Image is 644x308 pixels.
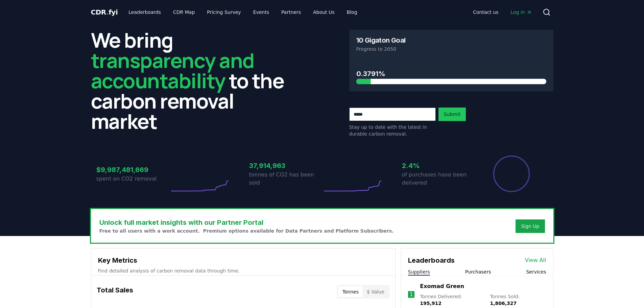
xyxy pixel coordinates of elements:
h3: Leaderboards [408,255,455,265]
button: Submit [438,108,466,121]
p: Tonnes Sold : [490,293,546,307]
a: CDR.fyi [91,7,118,17]
p: Progress to 2050 [356,46,546,52]
h3: $9,987,481,669 [96,165,169,175]
p: Tonnes Delivered : [420,293,483,307]
h3: 10 Gigaton Goal [356,37,406,44]
p: spent on CO2 removal [96,175,169,183]
span: transparency and accountability [91,46,254,94]
p: of purchases have been delivered [402,171,475,187]
a: About Us [308,6,340,18]
div: Percentage of sales delivered [493,155,530,193]
span: 1,806,327 [490,301,517,306]
a: Events [248,6,275,18]
button: Purchasers [465,268,491,275]
nav: Main [123,6,362,18]
h3: 2.4% [402,161,475,171]
a: Partners [276,6,306,18]
p: Free to all users with a work account. Premium options available for Data Partners and Platform S... [99,228,394,234]
button: Tonnes [338,286,363,297]
a: CDR Map [168,6,200,18]
a: Blog [341,6,363,18]
h3: Total Sales [97,285,133,299]
p: tonnes of CO2 has been sold [249,171,322,187]
h3: Unlock full market insights with our Partner Portal [99,217,394,228]
a: Log in [505,6,537,18]
h3: 0.3791% [356,69,546,79]
a: Contact us [468,6,504,18]
span: Log in [510,9,531,16]
a: Sign Up [521,223,539,230]
span: CDR fyi [91,8,118,16]
button: $ Value [363,286,388,297]
a: Leaderboards [123,6,166,18]
a: Pricing Survey [201,6,246,18]
span: . [106,8,109,16]
button: Services [526,268,546,275]
h3: 37,914,963 [249,161,322,171]
h2: We bring to the carbon removal market [91,30,295,131]
button: Suppliers [408,268,430,275]
button: Sign Up [516,219,545,233]
span: 195,912 [420,301,442,306]
nav: Main [468,6,537,18]
h3: Key Metrics [98,255,388,265]
p: 1 [409,290,413,299]
a: View All [525,256,546,264]
a: Exomad Green [420,282,464,290]
p: Stay up to date with the latest in durable carbon removal. [349,124,436,137]
p: Find detailed analysis of carbon removal data through time. [98,267,388,274]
